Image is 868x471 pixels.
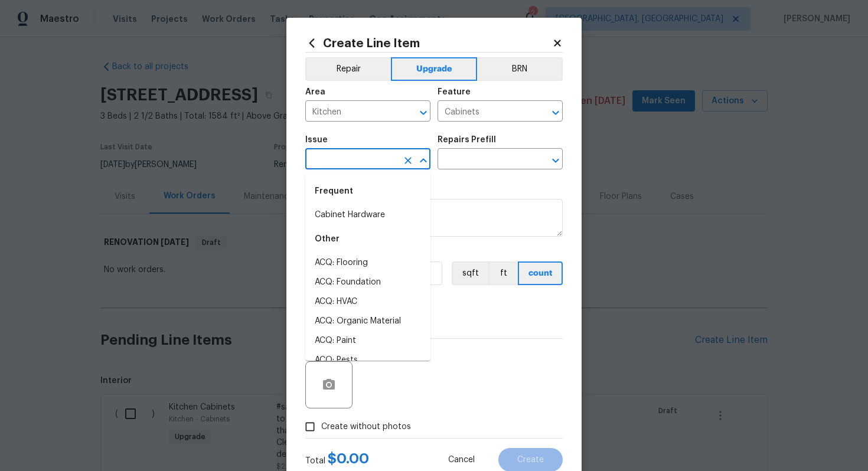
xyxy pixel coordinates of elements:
li: ACQ: Pests [305,351,430,370]
h5: Area [305,88,325,96]
li: ACQ: HVAC [305,292,430,312]
button: BRN [477,57,563,81]
button: Repair [305,57,391,81]
li: ACQ: Flooring [305,253,430,273]
h2: Create Line Item [305,37,552,50]
button: Close [415,152,432,169]
span: Create without photos [321,421,411,433]
li: ACQ: Organic Material [305,312,430,331]
div: Other [305,225,430,253]
li: ACQ: Foundation [305,273,430,292]
div: Total [305,453,369,467]
button: Upgrade [391,57,478,81]
button: count [518,261,563,285]
h5: Issue [305,136,328,144]
h5: Feature [438,88,471,96]
button: Open [415,104,432,121]
li: ACQ: Paint [305,331,430,351]
h5: Repairs Prefill [438,136,496,144]
button: ft [488,261,518,285]
div: Frequent [305,177,430,205]
span: $ 0.00 [328,452,369,466]
li: Cabinet Hardware [305,205,430,225]
span: Cancel [448,456,475,465]
button: Open [547,104,564,121]
span: Create [517,456,544,465]
button: sqft [452,261,488,285]
button: Open [547,152,564,169]
button: Clear [400,152,416,169]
